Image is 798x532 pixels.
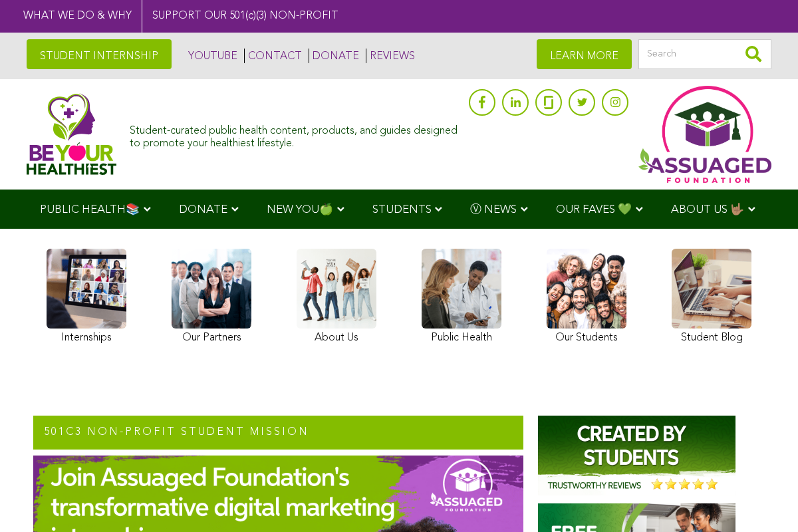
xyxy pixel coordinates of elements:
[40,204,140,215] span: PUBLIC HEALTH📚
[731,468,798,532] iframe: Chat Widget
[470,204,517,215] span: Ⓥ NEWS
[244,49,302,63] a: CONTACT
[372,204,432,215] span: STUDENTS
[538,416,735,495] img: Assuaged-Foundation-Student-Internship-Opportunity-Reviews-Mission-GIPHY-2
[267,204,333,215] span: NEW YOU🍏
[366,49,415,63] a: REVIEWS
[309,49,359,63] a: DONATE
[130,118,462,150] div: Student-curated public health content, products, and guides designed to promote your healthiest l...
[537,39,632,69] a: LEARN MORE
[33,416,523,450] h2: 501c3 NON-PROFIT STUDENT MISSION
[638,39,771,69] input: Search
[27,93,116,175] img: Assuaged
[638,86,771,183] img: Assuaged App
[671,204,744,215] span: ABOUT US 🤟🏽
[544,96,553,109] img: glassdoor
[556,204,632,215] span: OUR FAVES 💚
[27,39,172,69] a: STUDENT INTERNSHIP
[179,204,227,215] span: DONATE
[185,49,237,63] a: YOUTUBE
[20,190,778,229] div: Navigation Menu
